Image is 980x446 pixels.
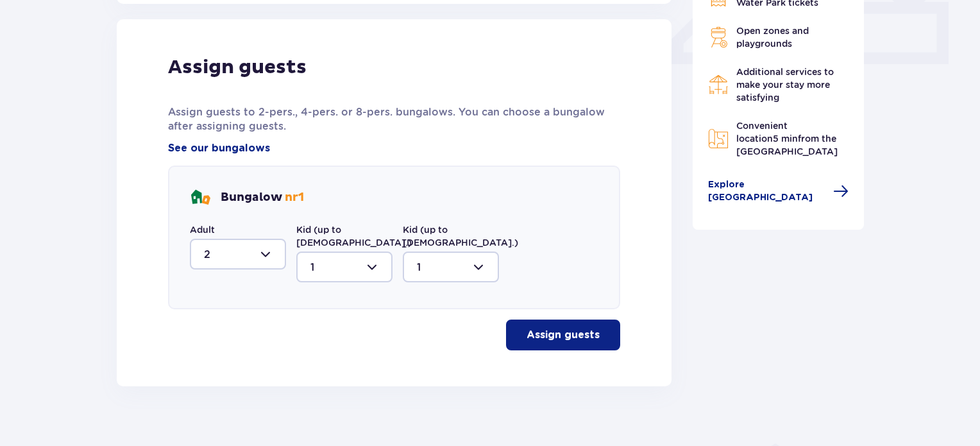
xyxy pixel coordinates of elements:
span: 5 min [773,133,798,144]
label: Kid (up to [DEMOGRAPHIC_DATA].) [403,223,518,249]
p: Assign guests [168,55,307,80]
a: See our bungalows [168,141,270,155]
p: Bungalow [221,190,304,205]
img: Restaurant Icon [708,74,729,95]
img: Grill Icon [708,27,729,47]
a: Explore [GEOGRAPHIC_DATA] [708,178,849,204]
span: Additional services to make your stay more satisfying [736,67,834,103]
button: Assign guests [506,320,620,350]
span: Explore [GEOGRAPHIC_DATA] [708,178,826,204]
span: nr 1 [285,190,304,205]
span: Open zones and playgrounds [736,26,809,49]
span: Convenient location from the [GEOGRAPHIC_DATA] [736,121,838,157]
label: Adult [190,223,215,236]
img: bungalows Icon [190,187,210,208]
p: Assign guests to 2-pers., 4-pers. or 8-pers. bungalows. You can choose a bungalow after assigning... [168,105,620,133]
img: Map Icon [708,128,729,149]
label: Kid (up to [DEMOGRAPHIC_DATA].) [296,223,412,249]
p: Assign guests [527,328,600,342]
